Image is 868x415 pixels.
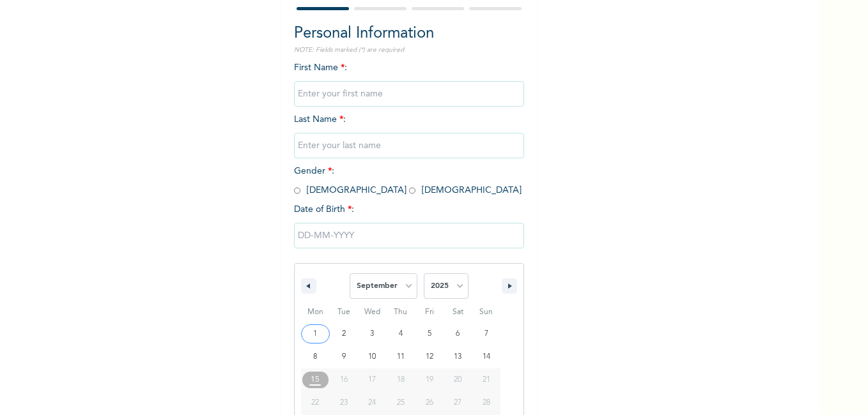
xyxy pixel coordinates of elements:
[397,368,405,391] span: 18
[301,345,330,368] button: 8
[415,345,444,368] button: 12
[330,368,359,391] button: 16
[426,368,433,391] span: 19
[294,22,524,45] h2: Personal Information
[387,391,415,414] button: 25
[294,63,524,98] span: First Name :
[294,115,524,150] span: Last Name :
[397,391,405,414] span: 25
[358,391,387,414] button: 24
[301,368,330,391] button: 15
[415,368,444,391] button: 19
[444,368,472,391] button: 20
[472,322,500,345] button: 7
[472,345,500,368] button: 14
[358,368,387,391] button: 17
[301,391,330,414] button: 22
[294,45,524,55] p: NOTE: Fields marked (*) are required
[358,345,387,368] button: 10
[428,322,431,345] span: 5
[387,368,415,391] button: 18
[387,345,415,368] button: 11
[444,345,472,368] button: 13
[444,322,472,345] button: 6
[294,167,522,195] span: Gender : [DEMOGRAPHIC_DATA] [DEMOGRAPHIC_DATA]
[387,302,415,322] span: Thu
[387,322,415,345] button: 4
[294,81,524,107] input: Enter your first name
[426,391,433,414] span: 26
[444,391,472,414] button: 27
[483,345,490,368] span: 14
[454,368,461,391] span: 20
[342,322,346,345] span: 2
[368,345,376,368] span: 10
[294,223,524,248] input: DD-MM-YYYY
[342,345,346,368] span: 9
[294,203,354,216] span: Date of Birth :
[340,368,348,391] span: 16
[472,302,500,322] span: Sun
[456,322,460,345] span: 6
[311,391,319,414] span: 22
[301,322,330,345] button: 1
[330,302,359,322] span: Tue
[313,322,317,345] span: 1
[330,345,359,368] button: 9
[454,345,461,368] span: 13
[415,391,444,414] button: 26
[294,133,524,158] input: Enter your last name
[472,391,500,414] button: 28
[426,345,433,368] span: 12
[330,391,359,414] button: 23
[358,302,387,322] span: Wed
[330,322,359,345] button: 2
[358,322,387,345] button: 3
[368,391,376,414] span: 24
[484,322,488,345] span: 7
[370,322,374,345] span: 3
[340,391,348,414] span: 23
[454,391,461,414] span: 27
[399,322,403,345] span: 4
[444,302,472,322] span: Sat
[483,368,490,391] span: 21
[483,391,490,414] span: 28
[368,368,376,391] span: 17
[313,345,317,368] span: 8
[301,302,330,322] span: Mon
[311,368,320,391] span: 15
[415,302,444,322] span: Fri
[415,322,444,345] button: 5
[472,368,500,391] button: 21
[397,345,405,368] span: 11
